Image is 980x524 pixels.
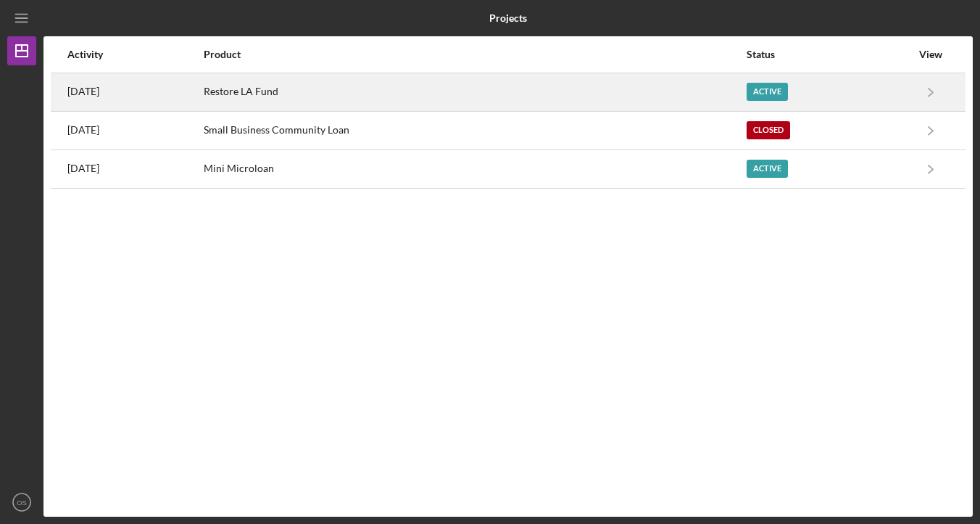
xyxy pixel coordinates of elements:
div: Product [204,49,745,60]
div: Restore LA Fund [204,74,745,110]
div: Mini Microloan [204,151,745,187]
div: View [913,49,949,60]
time: 2025-09-05 00:45 [67,124,99,136]
div: Active [747,160,788,178]
div: Active [747,83,788,101]
text: OS [17,499,27,507]
div: Activity [67,49,202,60]
button: OS [7,488,36,517]
div: Closed [747,121,790,139]
b: Projects [489,12,527,24]
div: Status [747,49,911,60]
div: Small Business Community Loan [204,112,745,149]
time: 2025-10-09 18:53 [67,86,99,97]
time: 2025-09-03 19:40 [67,163,99,174]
